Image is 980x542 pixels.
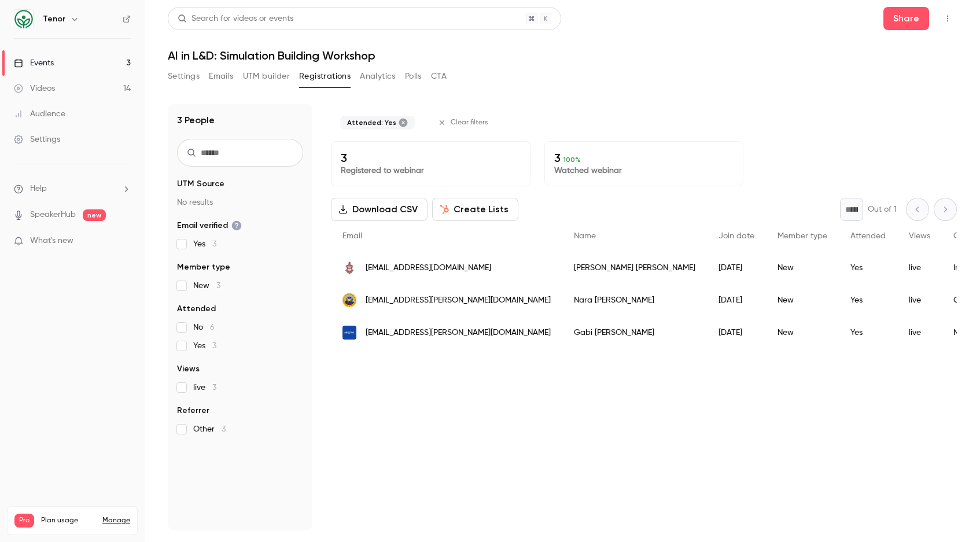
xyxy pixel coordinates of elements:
span: 3 [212,240,216,248]
p: Registered to webinar [341,165,521,176]
h1: AI in L&D: Simulation Building Workshop [168,49,957,62]
div: Search for videos or events [178,13,293,25]
span: What's new [30,235,73,247]
p: Watched webinar [554,165,734,176]
div: Gabi [PERSON_NAME] [562,316,707,349]
span: Yes [193,238,216,250]
div: [PERSON_NAME] [PERSON_NAME] [562,252,707,284]
span: Email verified [177,220,242,231]
span: [EMAIL_ADDRESS][PERSON_NAME][DOMAIN_NAME] [366,294,551,307]
button: Settings [168,67,200,86]
img: sfgov.org [342,293,356,307]
div: New [766,316,839,349]
span: Attended: Yes [347,118,396,127]
button: Create Lists [432,198,518,221]
span: Referrer [177,405,209,416]
span: 3 [212,384,216,392]
img: alumni.uchicago.edu [342,261,356,275]
p: Out of 1 [868,204,897,215]
span: Email [342,232,362,240]
p: 3 [554,151,734,165]
span: Clear filters [451,118,488,127]
div: Settings [14,134,60,145]
iframe: Noticeable Trigger [117,236,131,246]
span: New [193,280,220,292]
div: [DATE] [707,284,766,316]
section: facet-groups [177,178,303,435]
button: Emails [209,67,233,86]
button: CTA [431,67,447,86]
img: nexthink.com [342,326,356,340]
div: [DATE] [707,316,766,349]
span: Views [177,363,200,375]
h1: 3 People [177,113,215,127]
span: 3 [222,425,226,433]
span: Other [193,423,226,435]
span: Member type [177,261,230,273]
div: [DATE] [707,252,766,284]
div: New [766,284,839,316]
span: [EMAIL_ADDRESS][PERSON_NAME][DOMAIN_NAME] [366,327,551,339]
span: Yes [193,340,216,352]
img: Tenor [14,10,33,28]
button: UTM builder [243,67,290,86]
a: Manage [102,516,130,525]
span: Member type [778,232,827,240]
span: Plan usage [41,516,95,525]
span: Help [30,183,47,195]
div: Audience [14,108,65,120]
span: 6 [210,323,215,331]
p: No results [177,197,303,208]
a: SpeakerHub [30,209,76,221]
button: Polls [405,67,422,86]
span: Join date [719,232,754,240]
li: help-dropdown-opener [14,183,131,195]
div: Yes [839,316,897,349]
div: New [766,252,839,284]
span: Pro [14,514,34,528]
span: Attended [850,232,886,240]
button: Remove "Did attend" from selected filters [399,118,408,127]
span: Attended [177,303,216,315]
button: Share [883,7,929,30]
span: live [193,382,216,393]
span: 3 [212,342,216,350]
button: Registrations [299,67,351,86]
div: Videos [14,83,55,94]
span: 3 [216,282,220,290]
div: Yes [839,284,897,316]
div: live [897,252,942,284]
button: Analytics [360,67,396,86]
span: UTM Source [177,178,224,190]
span: 100 % [563,156,581,164]
div: live [897,316,942,349]
span: Views [909,232,930,240]
button: Clear filters [433,113,495,132]
span: No [193,322,215,333]
div: live [897,284,942,316]
h6: Tenor [43,13,65,25]
span: new [83,209,106,221]
span: Name [574,232,596,240]
div: Events [14,57,54,69]
button: Download CSV [331,198,428,221]
span: [EMAIL_ADDRESS][DOMAIN_NAME] [366,262,491,274]
div: Nara [PERSON_NAME] [562,284,707,316]
div: Yes [839,252,897,284]
p: 3 [341,151,521,165]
